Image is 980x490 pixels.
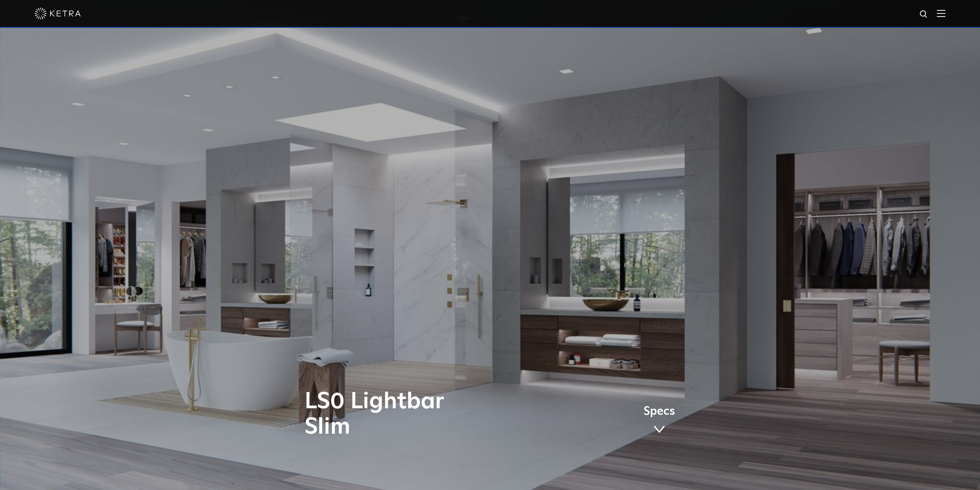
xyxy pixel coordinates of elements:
[35,8,81,19] img: ketra-logo-2019-white
[919,10,929,19] img: search icon
[643,406,675,436] a: Specs
[937,10,945,17] img: Hamburger%20Nav.svg
[643,406,675,417] span: Specs
[305,389,522,440] h1: LS0 Lightbar Slim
